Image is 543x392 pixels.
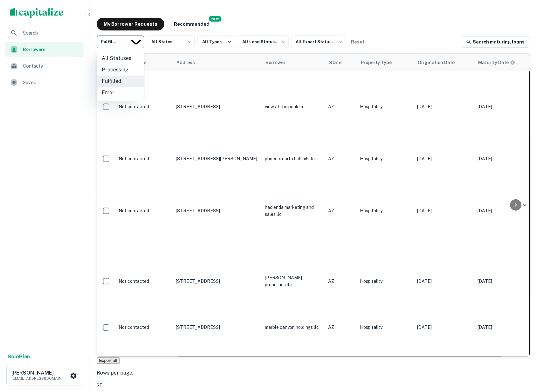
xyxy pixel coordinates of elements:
li: Processing [97,64,144,76]
iframe: Chat Widget [511,341,543,372]
li: Error [97,87,144,98]
li: Fulfilled [97,76,144,87]
li: All Statuses [97,53,144,64]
